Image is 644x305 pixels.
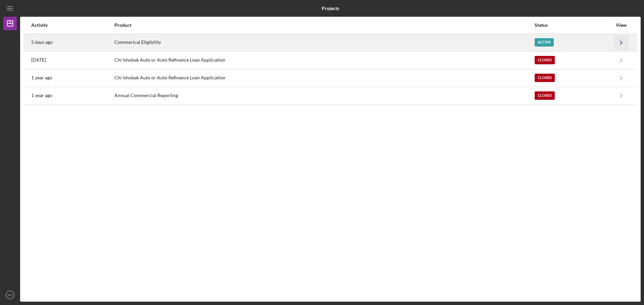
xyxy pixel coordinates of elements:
[31,93,52,98] time: 2024-08-20 19:29
[613,22,630,28] div: View
[535,91,555,100] div: Closed
[114,70,534,86] div: Chi Ishobak Auto or Auto Refinance Loan Application
[31,22,114,28] div: Activity
[3,288,17,302] button: RP
[8,293,12,297] text: RP
[114,52,534,69] div: Chi Ishobak Auto or Auto Refinance Loan Application
[535,74,555,82] div: Closed
[114,22,534,28] div: Product
[31,75,52,80] time: 2024-08-23 14:46
[535,38,554,47] div: Active
[31,57,46,63] time: 2025-03-18 18:59
[114,34,534,51] div: Commerical Eligibility
[535,56,555,64] div: Closed
[322,6,339,11] b: Projects
[535,22,612,28] div: Status
[114,87,534,104] div: Annual Commercial Reporting
[31,40,53,45] time: 2025-08-27 21:02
